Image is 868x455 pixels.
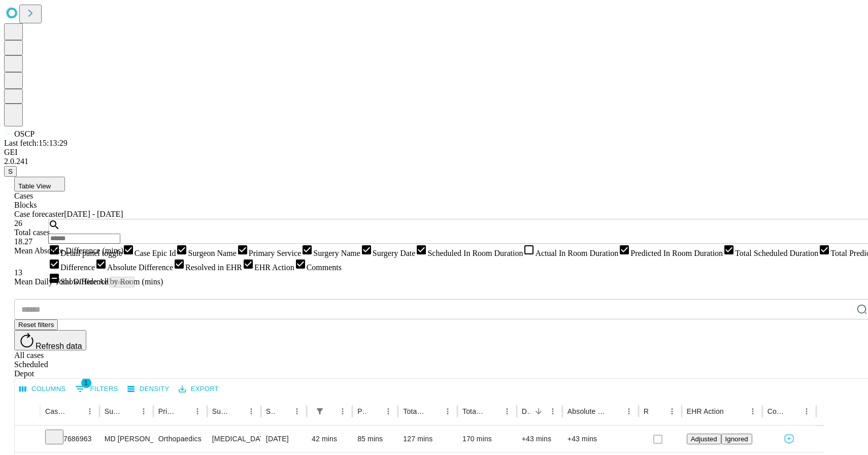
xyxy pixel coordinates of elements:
[17,381,69,397] button: Select columns
[691,435,717,443] span: Adjusted
[4,166,17,177] button: S
[83,404,97,418] button: Menu
[328,404,342,418] button: Sort
[630,249,723,257] span: Predicted In Room Duration
[105,407,121,415] div: Surgeon Name
[307,263,342,272] span: Comments
[14,228,50,237] span: Total cases
[767,407,784,415] div: Comments
[4,157,864,166] div: 2.0.241
[230,404,244,418] button: Sort
[73,381,121,397] button: Show filters
[64,210,123,218] span: [DATE] - [DATE]
[367,404,381,418] button: Sort
[14,129,35,138] span: OSCP
[249,249,302,257] span: Primary Service
[158,407,175,415] div: Primary Service
[622,404,636,418] button: Menu
[14,277,163,286] span: Mean Daily Total Difference by Room (mins)
[109,277,135,287] button: Reset
[212,407,229,415] div: Surgery Name
[567,407,607,415] div: Absolute Difference
[190,404,205,418] button: Menu
[135,249,176,257] span: Case Epic Id
[721,434,752,444] button: Ignored
[254,263,294,272] span: EHR Action
[522,426,557,452] div: +43 mins
[403,426,452,452] div: 127 mins
[4,148,864,157] div: GEI
[357,426,393,452] div: 85 mins
[8,168,13,175] span: S
[185,263,242,272] span: Resolved in EHR
[14,319,58,330] button: Reset filters
[14,246,123,255] span: Mean Absolute Difference (mins)
[212,426,256,452] div: [MEDICAL_DATA] LYSIS OF [MEDICAL_DATA]
[266,407,275,415] div: Surgery Date
[462,407,485,415] div: Total Predicted Duration
[290,404,304,418] button: Menu
[18,321,54,329] span: Reset filters
[60,277,109,286] span: Show/Hide All
[14,330,86,350] button: Refresh data
[799,404,814,418] button: Menu
[687,434,721,444] button: Adjusted
[60,263,95,272] span: Difference
[500,404,514,418] button: Menu
[45,407,68,415] div: Case Epic Id
[69,404,83,418] button: Sort
[357,407,366,415] div: Predicted In Room Duration
[427,249,523,257] span: Scheduled In Room Duration
[312,426,347,452] div: 42 mins
[608,404,622,418] button: Sort
[14,268,22,277] span: 13
[522,407,530,415] div: Difference
[567,426,633,452] div: +43 mins
[336,404,350,418] button: Menu
[403,407,425,415] div: Total Scheduled Duration
[60,249,122,257] span: Detail panel toggle
[14,237,32,246] span: 18.27
[14,219,22,227] span: 26
[462,426,512,452] div: 170 mins
[244,404,258,418] button: Menu
[651,404,665,418] button: Sort
[535,249,618,257] span: Actual In Room Duration
[20,431,35,448] button: Expand
[36,342,82,350] span: Refresh data
[725,435,748,443] span: Ignored
[18,182,51,190] span: Table View
[14,210,64,218] span: Case forecaster
[313,249,360,257] span: Surgery Name
[188,249,236,257] span: Surgeon Name
[176,381,221,397] button: Export
[746,404,760,418] button: Menu
[107,263,173,272] span: Absolute Difference
[276,404,290,418] button: Sort
[122,404,137,418] button: Sort
[486,404,500,418] button: Sort
[644,407,650,415] div: Resolved in EHR
[373,249,416,257] span: Surgery Date
[735,249,818,257] span: Total Scheduled Duration
[105,426,148,452] div: MD [PERSON_NAME] Iv [PERSON_NAME]
[381,404,395,418] button: Menu
[665,404,679,418] button: Menu
[4,139,68,147] span: Last fetch: 15:13:29
[785,404,799,418] button: Sort
[137,404,151,418] button: Menu
[125,381,172,397] button: Density
[158,426,202,452] div: Orthopaedics
[313,404,327,418] div: 1 active filter
[441,404,455,418] button: Menu
[14,177,65,191] button: Table View
[45,426,94,452] div: 7686963
[266,426,302,452] div: [DATE]
[725,404,739,418] button: Sort
[81,378,91,388] span: 1
[313,404,327,418] button: Show filters
[426,404,441,418] button: Sort
[546,404,560,418] button: Menu
[176,404,190,418] button: Sort
[531,404,546,418] button: Sort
